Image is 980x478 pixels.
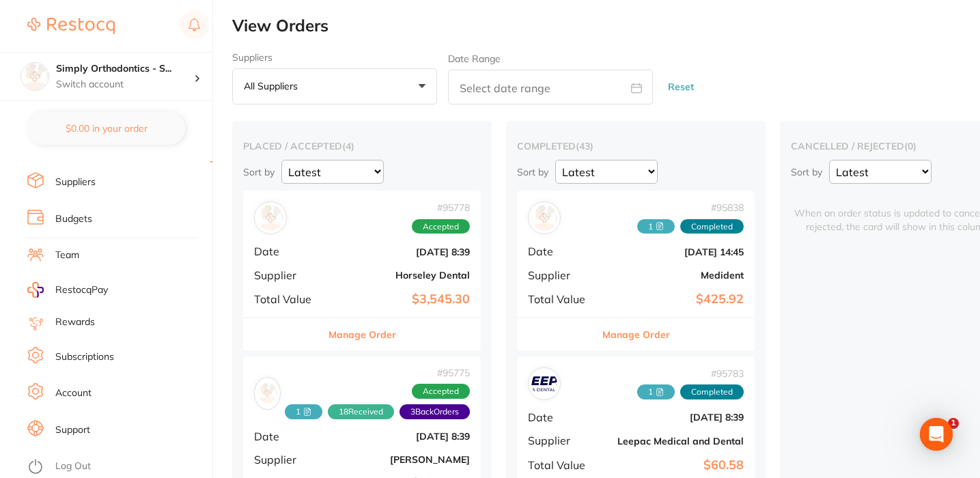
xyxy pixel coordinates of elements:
[232,68,437,105] button: All suppliers
[254,269,322,281] span: Supplier
[680,219,744,234] span: Completed
[448,53,501,64] label: Date Range
[55,283,108,297] span: RestocqPay
[27,10,115,42] a: Restocq Logo
[528,411,596,423] span: Date
[531,371,557,397] img: Leepac Medical and Dental
[400,404,470,419] span: Back orders
[244,80,303,92] p: All suppliers
[27,112,185,145] button: $0.00 in your order
[27,18,115,34] img: Restocq Logo
[607,270,744,281] b: Medident
[333,431,470,442] b: [DATE] 8:39
[412,219,470,234] span: Accepted
[55,386,92,400] a: Account
[607,292,744,307] b: $425.92
[948,418,959,429] span: 1
[412,202,470,213] span: # 95778
[328,318,396,351] button: Manage Order
[55,212,92,226] a: Budgets
[55,460,91,473] a: Log Out
[791,166,822,178] p: Sort by
[528,245,596,257] span: Date
[243,166,275,178] p: Sort by
[328,404,394,419] span: Received
[531,205,557,231] img: Medident
[285,404,322,419] span: Received
[55,249,79,262] a: Team
[637,202,744,213] span: # 95838
[637,219,675,234] span: Received
[257,383,277,403] img: Adam Dental
[333,247,470,257] b: [DATE] 8:39
[254,453,322,466] span: Supplier
[607,436,744,447] b: Leepac Medical and Dental
[254,245,322,257] span: Date
[528,459,596,471] span: Total Value
[528,434,596,447] span: Supplier
[602,318,670,351] button: Manage Order
[664,69,698,105] button: Reset
[333,454,470,465] b: [PERSON_NAME]
[232,16,980,36] h2: View Orders
[281,367,470,378] span: # 95775
[21,63,48,90] img: Simply Orthodontics - Sydenham
[56,78,194,92] p: Switch account
[254,293,322,305] span: Total Value
[637,384,675,399] span: Received
[243,191,481,351] div: Horseley Dental#95778AcceptedDate[DATE] 8:39SupplierHorseley DentalTotal Value$3,545.30Manage Order
[257,205,283,231] img: Horseley Dental
[680,384,744,399] span: Completed
[607,458,744,473] b: $60.58
[243,140,481,152] h2: placed / accepted ( 4 )
[55,350,114,364] a: Subscriptions
[607,247,744,257] b: [DATE] 14:45
[333,270,470,281] b: Horseley Dental
[607,412,744,423] b: [DATE] 8:39
[27,282,44,298] img: RestocqPay
[55,175,96,189] a: Suppliers
[412,384,470,399] span: Accepted
[637,368,744,379] span: # 95783
[56,62,194,76] h4: Simply Orthodontics - Sydenham
[55,315,95,329] a: Rewards
[254,430,322,442] span: Date
[528,269,596,281] span: Supplier
[517,140,755,152] h2: completed ( 43 )
[232,52,437,63] label: Suppliers
[333,292,470,307] b: $3,545.30
[528,293,596,305] span: Total Value
[920,418,953,451] div: Open Intercom Messenger
[27,456,208,478] button: Log Out
[517,166,548,178] p: Sort by
[27,282,108,298] a: RestocqPay
[55,423,90,437] a: Support
[448,70,653,104] input: Select date range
